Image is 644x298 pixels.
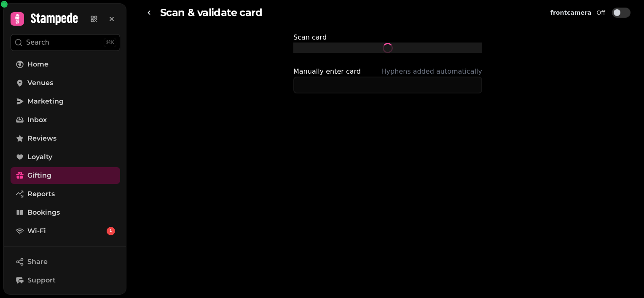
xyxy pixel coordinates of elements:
span: Wi-Fi [27,226,46,236]
span: Loyalty [27,152,52,162]
a: go-back [145,4,160,21]
span: Venues [27,78,53,88]
a: Home [11,56,120,73]
span: Bookings [27,208,60,218]
h2: Scan & validate card [160,5,262,21]
span: Reviews [27,133,56,144]
span: Home [27,59,48,69]
a: Inbox [11,112,120,128]
a: Wi-Fi1 [11,223,120,239]
a: Bookings [11,204,120,221]
a: Gifting [11,167,120,184]
a: Reports [11,186,120,202]
a: Venues [11,74,120,91]
label: front camera [550,8,591,17]
button: Search⌘K [11,34,120,51]
a: Loyalty [11,149,120,165]
span: Marketing [27,96,64,106]
button: Share [11,253,120,270]
label: Scan card [293,32,327,43]
p: Hyphens added automatically [381,67,482,77]
span: Gifting [27,170,51,181]
label: Off [596,8,605,18]
div: ⌘K [104,38,116,47]
span: Support [27,275,56,285]
button: Support [11,272,120,289]
span: 1 [110,228,112,234]
a: Marketing [11,93,120,110]
label: Manually enter card [293,67,361,77]
p: Search [26,37,49,48]
a: Reviews [11,130,120,147]
span: Inbox [27,115,47,125]
span: Reports [27,189,55,199]
span: Share [27,257,48,267]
